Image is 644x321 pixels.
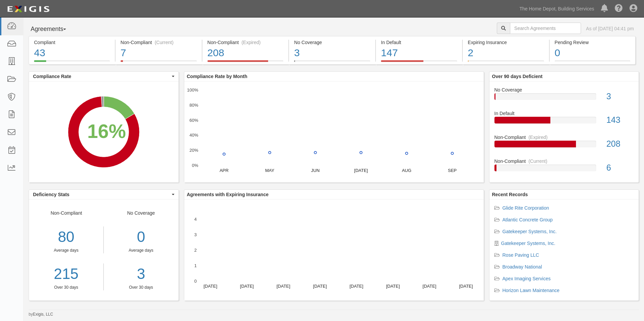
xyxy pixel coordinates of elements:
[109,285,173,290] div: Over 30 days
[459,284,473,289] text: [DATE]
[194,248,196,253] text: 2
[528,158,547,165] div: (Current)
[116,60,202,66] a: Non-Compliant(Current)7
[381,39,457,46] div: In Default
[489,110,639,117] div: In Default
[294,39,370,46] div: No Coverage
[87,118,126,145] div: 16%
[29,72,179,81] button: Compliance Rate
[187,74,248,79] b: Compliance Rate by Month
[202,60,289,66] a: Non-Compliant(Expired)208
[207,39,284,46] div: Non-Compliant (Expired)
[294,46,370,60] div: 3
[468,46,544,60] div: 2
[503,276,551,281] a: Apex Imaging Services
[503,205,549,211] a: Glide Rite Corporation
[219,168,228,173] text: APR
[311,168,319,173] text: JUN
[5,3,52,15] img: logo-5460c22ac91f19d4615b14bd174203de0afe785f0fc80cf4dbbc73dc1793850b.png
[29,210,104,290] div: Non-Compliant
[492,74,543,79] b: Over 90 days Deficient
[187,87,198,93] text: 100%
[510,23,581,34] input: Search Agreements
[503,229,557,234] a: Gatekeeper Systems, Inc.
[528,134,548,141] div: (Expired)
[109,248,173,253] div: Average days
[494,86,634,110] a: No Coverage3
[184,81,484,182] svg: A chart.
[265,168,275,173] text: MAY
[29,60,115,66] a: Compliant43
[402,168,411,173] text: AUG
[489,134,639,141] div: Non-Compliant
[615,5,623,13] i: Help Center - Complianz
[29,190,179,199] button: Deficiency Stats
[240,284,254,289] text: [DATE]
[29,226,103,248] div: 80
[109,226,173,248] div: 0
[422,284,436,289] text: [DATE]
[104,210,179,290] div: No Coverage
[121,39,197,46] div: Non-Compliant (Current)
[376,60,462,66] a: In Default147
[494,110,634,134] a: In Default143
[601,114,639,126] div: 143
[33,191,170,198] span: Deficiency Stats
[29,248,103,253] div: Average days
[241,39,261,46] div: (Expired)
[386,284,400,289] text: [DATE]
[349,284,363,289] text: [DATE]
[494,158,634,177] a: Non-Compliant(Current)6
[494,134,634,158] a: Non-Compliant(Expired)208
[501,241,555,246] a: Gatekeeper Systems, Inc.
[555,46,631,60] div: 0
[276,284,290,289] text: [DATE]
[289,60,375,66] a: No Coverage3
[29,23,79,36] button: Agreements
[381,46,457,60] div: 147
[192,163,198,168] text: 0%
[29,263,103,285] a: 215
[586,25,634,32] div: As of [DATE] 04:41 pm
[189,133,198,138] text: 40%
[194,232,196,237] text: 3
[189,103,198,108] text: 80%
[33,312,53,317] a: Exigis, LLC
[187,192,269,197] b: Agreements with Expiring Insurance
[503,264,542,270] a: Broadway National
[601,91,639,103] div: 3
[34,46,110,60] div: 43
[207,46,284,60] div: 208
[194,279,196,284] text: 0
[503,288,560,293] a: Horizon Lawn Maintenance
[489,158,639,165] div: Non-Compliant
[33,73,170,80] span: Compliance Rate
[194,217,196,222] text: 4
[601,138,639,150] div: 208
[489,86,639,93] div: No Coverage
[155,39,173,46] div: (Current)
[203,284,217,289] text: [DATE]
[29,312,53,317] small: by
[516,2,598,15] a: The Home Depot, Building Services
[313,284,327,289] text: [DATE]
[503,217,553,222] a: Atlantic Concrete Group
[503,252,539,258] a: Rose Paving LLC
[109,263,173,285] a: 3
[550,60,636,66] a: Pending Review0
[463,60,549,66] a: Expiring Insurance2
[184,200,484,300] svg: A chart.
[448,168,456,173] text: SEP
[34,39,110,46] div: Compliant
[354,168,368,173] text: [DATE]
[555,39,631,46] div: Pending Review
[468,39,544,46] div: Expiring Insurance
[29,81,179,182] svg: A chart.
[189,117,198,122] text: 60%
[601,162,639,174] div: 6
